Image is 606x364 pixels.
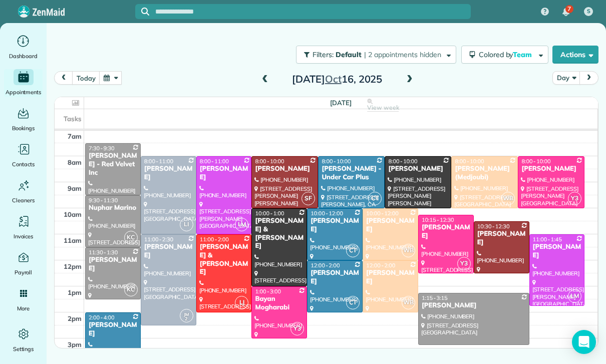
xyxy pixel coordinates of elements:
[336,50,362,59] span: Default
[89,197,118,204] span: 9:30 - 11:30
[68,158,82,166] span: 8am
[12,123,35,133] span: Bookings
[330,99,352,107] span: [DATE]
[532,243,582,260] div: [PERSON_NAME]
[200,236,229,243] span: 11:00 - 2:00
[89,145,115,152] span: 7:30 - 9:30
[72,71,100,85] button: today
[184,311,189,317] span: JM
[255,210,284,217] span: 10:00 - 1:00
[457,257,471,270] span: Y3
[4,213,43,241] a: Invoices
[402,244,415,257] span: WB
[54,71,73,85] button: prev
[552,71,580,85] button: Day
[13,344,34,354] span: Settings
[346,296,360,309] span: CT
[301,192,315,205] span: SF
[144,158,173,165] span: 8:00 - 11:00
[68,288,82,296] span: 1pm
[572,330,596,354] div: Open Intercom Messenger
[310,217,360,234] div: [PERSON_NAME]
[368,192,382,205] span: CT
[513,50,533,59] span: Team
[235,296,248,309] span: LJ
[346,244,360,257] span: CT
[88,204,138,212] div: Nuphar Marino
[64,210,82,218] span: 10am
[366,262,395,269] span: 12:00 - 2:00
[274,74,400,85] h2: [DATE] 16, 2025
[88,152,138,177] div: [PERSON_NAME] - Red Velvet Inc
[89,314,115,321] span: 2:00 - 4:00
[4,326,43,354] a: Settings
[455,158,484,165] span: 8:00 - 10:00
[200,158,229,165] span: 8:00 - 11:00
[12,195,35,205] span: Cleaners
[477,223,510,230] span: 10:30 - 12:30
[521,158,550,165] span: 8:00 - 10:00
[144,165,193,182] div: [PERSON_NAME]
[64,262,82,270] span: 12pm
[454,165,515,182] div: [PERSON_NAME] (Medjoubi)
[421,223,471,240] div: [PERSON_NAME]
[296,46,456,64] button: Filters: Default | 2 appointments hidden
[311,262,340,269] span: 12:00 - 2:00
[14,231,34,241] span: Invoices
[144,243,193,260] div: [PERSON_NAME]
[144,236,173,243] span: 11:00 - 2:30
[311,210,343,217] span: 10:00 - 12:00
[17,303,30,313] span: More
[141,8,149,16] svg: Focus search
[579,71,598,85] button: next
[64,115,82,123] span: Tasks
[322,158,351,165] span: 8:00 - 10:00
[4,33,43,61] a: Dashboard
[366,269,415,286] div: [PERSON_NAME]
[88,256,138,273] div: [PERSON_NAME]
[4,69,43,97] a: Appointments
[4,105,43,133] a: Bookings
[552,46,598,64] button: Actions
[325,73,342,85] span: Oct
[568,289,581,303] span: LM
[4,249,43,277] a: Payroll
[568,192,581,205] span: Y3
[567,5,571,13] span: 7
[254,165,315,173] div: [PERSON_NAME]
[180,218,193,231] span: LI
[254,295,304,312] div: Bayan Mogharabi
[4,141,43,169] a: Contacts
[199,243,249,277] div: [PERSON_NAME] & [PERSON_NAME]
[6,87,42,97] span: Appointments
[321,165,382,182] div: [PERSON_NAME] - Under Car Plus
[135,8,149,16] button: Focus search
[367,104,399,112] span: View week
[180,314,193,324] small: 2
[68,184,82,192] span: 9am
[533,236,562,243] span: 11:00 - 1:45
[199,165,249,182] div: [PERSON_NAME]
[501,192,515,205] span: WB
[587,8,590,16] span: S
[402,296,415,309] span: WB
[89,249,118,256] span: 11:30 - 1:30
[310,269,360,286] div: [PERSON_NAME]
[124,231,138,244] span: KC
[461,46,548,64] button: Colored byTeam
[364,50,441,59] span: | 2 appointments hidden
[388,165,448,173] div: [PERSON_NAME]
[88,321,138,338] div: [PERSON_NAME]
[9,51,38,61] span: Dashboard
[313,50,334,59] span: Filters:
[422,294,448,301] span: 1:15 - 3:15
[68,132,82,140] span: 7am
[4,177,43,205] a: Cleaners
[388,158,417,165] span: 8:00 - 10:00
[479,50,535,59] span: Colored by
[235,218,248,231] span: LM
[422,216,454,223] span: 10:15 - 12:30
[15,267,33,277] span: Payroll
[12,159,35,169] span: Contacts
[477,230,526,247] div: [PERSON_NAME]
